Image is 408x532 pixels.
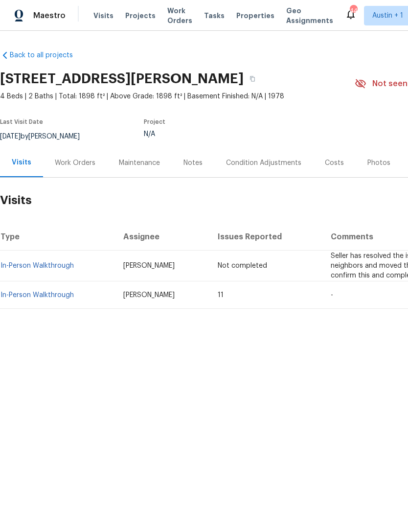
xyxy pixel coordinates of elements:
[55,158,95,168] div: Work Orders
[123,292,175,299] span: [PERSON_NAME]
[331,292,333,299] span: -
[218,262,267,269] span: Not completed
[204,12,225,19] span: Tasks
[236,11,274,21] span: Properties
[93,11,113,21] span: Visits
[33,11,66,21] span: Maestro
[244,70,261,88] button: Copy Address
[226,158,301,168] div: Condition Adjustments
[325,158,344,168] div: Costs
[350,6,357,16] div: 44
[183,158,203,168] div: Notes
[12,158,31,167] div: Visits
[144,131,332,138] div: N/A
[144,119,165,125] span: Project
[0,292,74,299] a: In-Person Walkthrough
[372,11,403,21] span: Austin + 1
[367,158,390,168] div: Photos
[125,11,156,21] span: Projects
[218,292,224,299] span: 11
[167,6,192,25] span: Work Orders
[0,262,74,269] a: In-Person Walkthrough
[286,6,333,25] span: Geo Assignments
[210,223,322,251] th: Issues Reported
[123,262,175,269] span: [PERSON_NAME]
[119,158,160,168] div: Maintenance
[115,223,210,251] th: Assignee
